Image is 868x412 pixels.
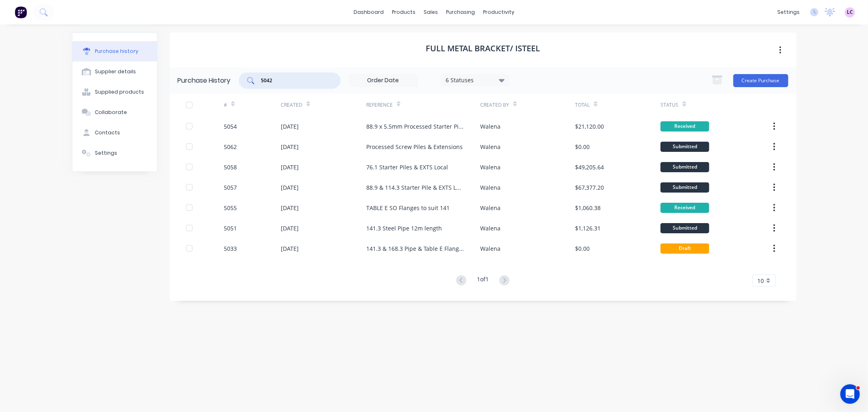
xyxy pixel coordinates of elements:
[224,101,227,109] div: #
[480,224,501,232] div: Walena
[480,204,501,212] div: Walena
[281,204,299,212] div: [DATE]
[366,142,463,151] div: Processed Screw Piles & Extensions
[366,163,448,171] div: 76.1 Starter Piles & EXTS Local
[575,163,604,171] div: $49,205.64
[224,204,237,212] div: 5055
[366,122,464,131] div: 88.9 x 5.5mm Processed Starter Piles
[72,143,157,163] button: Settings
[660,121,709,131] div: Received
[575,183,604,192] div: $67,377.20
[178,76,231,85] div: Purchase History
[366,204,450,212] div: TABLE E SO Flanges to suit 141
[575,142,590,151] div: $0.00
[15,6,27,18] img: Factory
[477,275,489,287] div: 1 of 1
[480,142,501,151] div: Walena
[281,163,299,171] div: [DATE]
[72,61,157,82] button: Supplier details
[72,82,157,102] button: Supplied products
[72,123,157,143] button: Contacts
[442,6,479,18] div: purchasing
[224,224,237,232] div: 5051
[660,203,709,213] div: Received
[575,224,601,232] div: $1,126.31
[847,9,853,16] span: LC
[72,102,157,123] button: Collaborate
[349,75,418,87] input: Order Date
[95,88,144,96] div: Supplied products
[72,41,157,61] button: Purchase history
[480,244,501,253] div: Walena
[366,244,464,253] div: 141.3 & 168.3 Pipe & Table E Flanges MR PO 1314
[95,149,117,157] div: Settings
[281,142,299,151] div: [DATE]
[575,244,590,253] div: $0.00
[840,384,860,404] iframe: Intercom live chat
[758,276,764,285] span: 10
[575,122,604,131] div: $21,120.00
[660,142,709,152] div: Submitted
[420,6,442,18] div: sales
[480,122,501,131] div: Walena
[446,76,504,84] div: 6 Statuses
[480,183,501,192] div: Walena
[281,122,299,131] div: [DATE]
[480,101,509,109] div: Created By
[660,243,709,254] div: Draft
[224,163,237,171] div: 5058
[660,182,709,193] div: Submitted
[281,183,299,192] div: [DATE]
[95,109,127,116] div: Collaborate
[281,224,299,232] div: [DATE]
[95,48,138,55] div: Purchase history
[366,101,393,109] div: Reference
[260,77,328,85] input: Search purchases...
[350,6,388,18] a: dashboard
[366,224,442,232] div: 141.3 Steel Pipe 12m length
[281,244,299,253] div: [DATE]
[660,223,709,233] div: Submitted
[95,68,136,75] div: Supplier details
[575,204,601,212] div: $1,060.38
[224,142,237,151] div: 5062
[281,101,302,109] div: Created
[95,129,120,136] div: Contacts
[480,163,501,171] div: Walena
[773,6,804,18] div: settings
[366,183,464,192] div: 88.9 & 114.3 Starter Pile & EXTS Local
[660,162,709,172] div: Submitted
[426,44,540,53] h1: Full Metal Bracket/ ISTEEL
[224,244,237,253] div: 5033
[479,6,518,18] div: productivity
[388,6,420,18] div: products
[733,74,788,87] button: Create Purchase
[660,101,678,109] div: Status
[575,101,590,109] div: Total
[224,122,237,131] div: 5054
[224,183,237,192] div: 5057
